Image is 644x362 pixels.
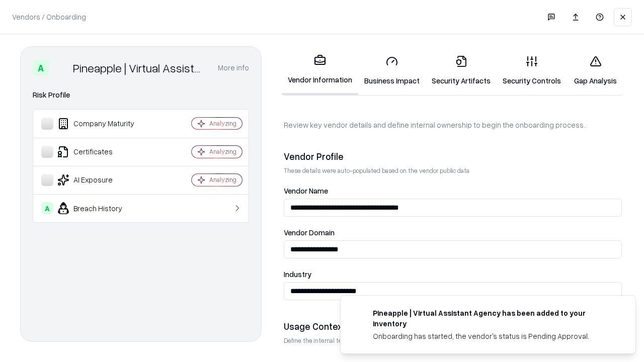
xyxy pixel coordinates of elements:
div: Certificates [41,146,162,158]
div: AI Exposure [41,174,162,186]
label: Vendor Name [284,187,622,195]
a: Security Artifacts [426,47,497,94]
img: Pineapple | Virtual Assistant Agency [53,60,69,76]
p: These details were auto-populated based on the vendor public data [284,166,622,175]
div: Vendor Profile [284,150,622,162]
a: Business Impact [358,47,426,94]
label: Vendor Domain [284,229,622,236]
p: Vendors / Onboarding [12,12,86,22]
div: Onboarding has started, the vendor's status is Pending Approval. [373,331,611,341]
div: A [33,60,49,76]
div: Analyzing [209,175,236,184]
a: Gap Analysis [567,47,624,94]
div: A [41,202,53,214]
div: Usage Context [284,320,622,332]
div: Breach History [41,202,162,214]
div: Pineapple | Virtual Assistant Agency has been added to your inventory [373,308,611,329]
div: Company Maturity [41,118,162,130]
img: trypineapple.com [353,308,365,320]
p: Review key vendor details and define internal ownership to begin the onboarding process. [284,120,622,130]
div: Analyzing [209,147,236,156]
div: Risk Profile [33,89,249,101]
a: Security Controls [497,47,567,94]
div: Pineapple | Virtual Assistant Agency [73,60,206,76]
p: Define the internal team and reason for using this vendor. This helps assess business relevance a... [284,336,622,345]
a: Vendor Information [282,46,358,95]
div: Analyzing [209,119,236,128]
label: Industry [284,270,622,278]
button: More info [218,59,249,77]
